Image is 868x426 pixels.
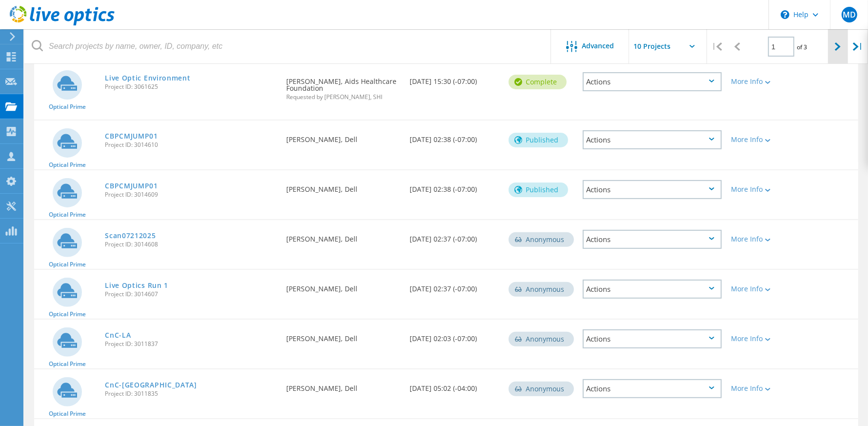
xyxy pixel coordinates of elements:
[405,270,504,302] div: [DATE] 02:37 (-07:00)
[281,369,405,402] div: [PERSON_NAME], Dell
[405,320,504,352] div: [DATE] 02:03 (-07:00)
[105,183,158,189] a: CBPCMJUMP01
[105,282,168,289] a: Live Optics Run 1
[49,162,86,168] span: Optical Prime
[731,385,788,392] div: More Info
[405,369,504,402] div: [DATE] 05:02 (-04:00)
[583,230,721,249] div: Actions
[105,232,156,239] a: Scan07212025
[731,236,788,243] div: More Info
[509,282,574,297] div: Anonymous
[509,232,574,247] div: Anonymous
[105,332,131,339] a: CnC-LA
[731,285,788,292] div: More Info
[405,62,504,95] div: [DATE] 15:30 (-07:00)
[105,242,276,247] span: Project ID: 3014608
[509,75,567,89] div: Complete
[49,311,86,317] span: Optical Prime
[10,20,115,27] a: Live Optics Dashboard
[49,104,86,110] span: Optical Prime
[797,43,807,51] span: of 3
[583,180,721,199] div: Actions
[105,75,190,81] a: Live Optic Environment
[105,192,276,198] span: Project ID: 3014609
[583,379,721,398] div: Actions
[105,391,276,397] span: Project ID: 3011835
[731,335,788,342] div: More Info
[281,121,405,153] div: [PERSON_NAME], Dell
[405,170,504,203] div: [DATE] 02:38 (-07:00)
[731,78,788,85] div: More Info
[281,320,405,352] div: [PERSON_NAME], Dell
[49,411,86,417] span: Optical Prime
[707,29,727,64] div: |
[848,29,868,64] div: |
[281,170,405,203] div: [PERSON_NAME], Dell
[405,121,504,153] div: [DATE] 02:38 (-07:00)
[105,291,276,297] span: Project ID: 3014607
[582,42,614,49] span: Advanced
[731,136,788,143] div: More Info
[281,62,405,110] div: [PERSON_NAME], Aids Healthcare Foundation
[49,262,86,267] span: Optical Prime
[405,220,504,252] div: [DATE] 02:37 (-07:00)
[105,84,276,90] span: Project ID: 3061625
[281,270,405,302] div: [PERSON_NAME], Dell
[286,94,400,100] span: Requested by [PERSON_NAME], SHI
[731,186,788,193] div: More Info
[281,220,405,252] div: [PERSON_NAME], Dell
[509,332,574,346] div: Anonymous
[49,212,86,218] span: Optical Prime
[843,11,856,19] span: MD
[105,133,158,140] a: CBPCMJUMP01
[105,382,197,388] a: CnC-[GEOGRAPHIC_DATA]
[583,280,721,299] div: Actions
[583,329,721,348] div: Actions
[105,341,276,347] span: Project ID: 3011837
[24,29,552,63] input: Search projects by name, owner, ID, company, etc
[49,361,86,367] span: Optical Prime
[509,183,568,197] div: Published
[509,133,568,147] div: Published
[105,142,276,148] span: Project ID: 3014610
[583,72,721,91] div: Actions
[509,382,574,396] div: Anonymous
[781,10,789,19] svg: \n
[583,130,721,149] div: Actions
